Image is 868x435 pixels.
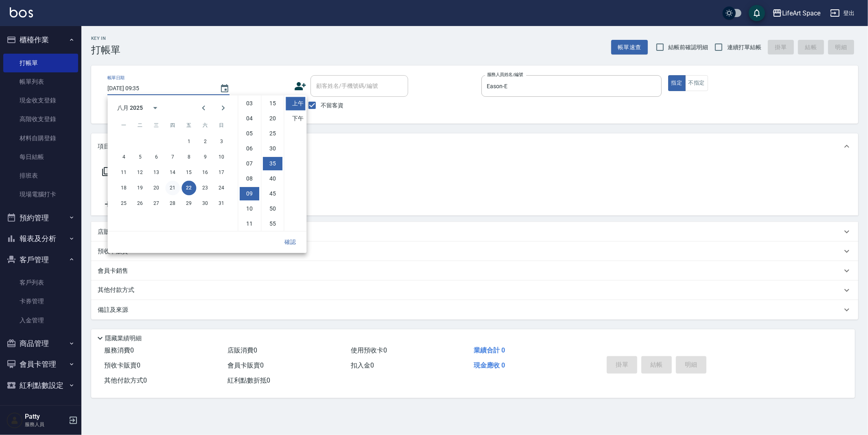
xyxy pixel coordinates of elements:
[149,117,164,133] span: 星期三
[149,196,164,211] button: 27
[227,376,270,384] span: 紅利點數折抵 0
[3,91,78,110] a: 現金收支登錄
[263,112,282,125] li: 20 minutes
[214,134,229,149] button: 3
[240,202,259,215] li: 10 hours
[133,150,147,164] button: 5
[91,222,858,241] div: 店販銷售
[91,133,858,159] div: 項目消費
[116,196,131,211] button: 25
[240,142,259,155] li: 6 hours
[3,166,78,185] a: 排班表
[104,376,147,384] span: 其他付款方式 0
[277,235,303,250] button: 確認
[104,346,134,354] span: 服務消費 0
[487,72,523,78] label: 服務人員姓名/編號
[165,117,180,133] span: 星期四
[749,5,765,21] button: save
[198,150,212,164] button: 9
[263,127,282,140] li: 25 minutes
[194,98,213,117] button: Previous month
[213,98,233,117] button: Next month
[263,157,282,170] li: 35 minutes
[91,36,120,41] h2: Key In
[198,181,212,195] button: 23
[227,361,264,369] span: 會員卡販賣 0
[3,292,78,311] a: 卡券管理
[782,8,820,18] div: LifeArt Space
[117,104,143,112] div: 八月 2025
[198,117,212,133] span: 星期六
[3,185,78,204] a: 現場電腦打卡
[91,261,858,281] div: 會員卡銷售
[98,286,138,295] p: 其他付款方式
[3,228,78,249] button: 報表及分析
[98,142,122,151] p: 項目消費
[91,300,858,320] div: 備註及來源
[214,196,229,211] button: 31
[3,54,78,72] a: 打帳單
[133,117,147,133] span: 星期二
[685,75,708,91] button: 不指定
[149,181,164,195] button: 20
[727,43,761,52] span: 連續打單結帳
[3,249,78,270] button: 客戶管理
[3,110,78,128] a: 高階收支登錄
[611,40,648,55] button: 帳單速查
[145,98,165,117] button: calendar view is open, switch to year view
[198,196,212,211] button: 30
[91,241,858,261] div: 預收卡販賣
[263,202,282,215] li: 50 minutes
[215,79,234,98] button: Choose date, selected date is 2025-08-22
[107,82,212,95] input: YYYY/MM/DD hh:mm
[3,311,78,330] a: 入金管理
[240,217,259,231] li: 11 hours
[91,44,120,56] h3: 打帳單
[98,267,128,275] p: 會員卡銷售
[116,165,131,180] button: 11
[240,187,259,200] li: 9 hours
[227,346,257,354] span: 店販消費 0
[181,181,196,195] button: 22
[3,129,78,148] a: 材料自購登錄
[3,333,78,354] button: 商品管理
[181,150,196,164] button: 8
[3,207,78,228] button: 預約管理
[133,181,147,195] button: 19
[240,127,259,140] li: 5 hours
[133,196,147,211] button: 26
[284,95,306,231] ul: Select meridiem
[7,412,23,428] img: Person
[214,117,229,133] span: 星期日
[261,95,284,231] ul: Select minutes
[165,196,180,211] button: 28
[240,157,259,170] li: 7 hours
[214,181,229,195] button: 24
[240,112,259,125] li: 4 hours
[198,134,212,149] button: 2
[474,346,505,354] span: 業績合計 0
[668,75,686,91] button: 指定
[240,172,259,185] li: 8 hours
[181,196,196,211] button: 29
[3,375,78,396] button: 紅利點數設定
[133,165,147,180] button: 12
[105,334,142,343] p: 隱藏業績明細
[116,181,131,195] button: 18
[3,354,78,375] button: 會員卡管理
[263,142,282,155] li: 30 minutes
[149,165,164,180] button: 13
[214,150,229,164] button: 10
[827,6,858,21] button: 登出
[165,150,180,164] button: 7
[286,97,305,110] li: 上午
[351,361,374,369] span: 扣入金 0
[165,181,180,195] button: 21
[769,5,824,22] button: LifeArt Space
[669,43,708,52] span: 結帳前確認明細
[474,361,505,369] span: 現金應收 0
[25,421,66,428] p: 服務人員
[91,281,858,300] div: 其他付款方式
[3,273,78,292] a: 客戶列表
[116,150,131,164] button: 4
